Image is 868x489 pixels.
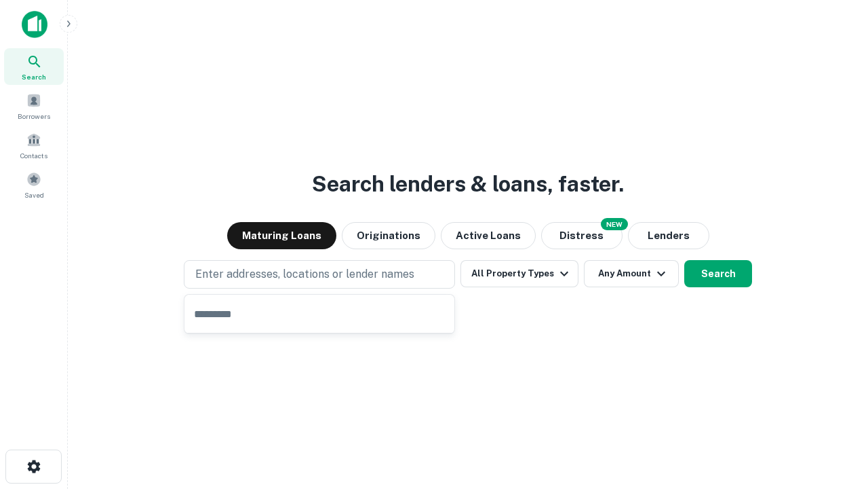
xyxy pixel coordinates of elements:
button: All Property Types [460,260,578,287]
span: Borrowers [18,111,50,122]
div: NEW [601,218,628,230]
a: Search [4,48,64,85]
button: Search distressed loans with lien and other non-mortgage details. [541,222,623,249]
button: Search [684,260,752,287]
button: Originations [342,222,435,249]
button: Enter addresses, locations or lender names [184,260,455,289]
a: Borrowers [4,88,64,124]
h3: Search lenders & loans, faster. [312,168,624,200]
span: Search [22,71,46,82]
img: capitalize-icon.png [22,11,47,38]
a: Contacts [4,127,64,164]
button: Active Loans [441,222,536,249]
p: Enter addresses, locations or lender names [195,266,414,283]
button: Lenders [628,222,709,249]
iframe: Chat Widget [800,380,868,446]
span: Contacts [20,150,47,161]
a: Saved [4,166,64,203]
button: Any Amount [584,260,679,287]
button: Maturing Loans [227,222,336,249]
span: Saved [24,189,44,200]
